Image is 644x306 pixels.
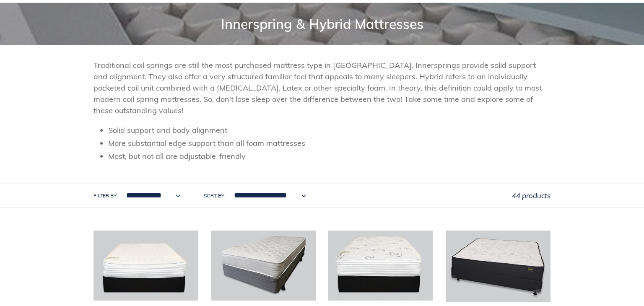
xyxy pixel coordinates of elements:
label: Sort by [204,192,224,200]
li: More substantial edge support than all foam mattresses [108,137,551,149]
li: Solid support and body alignment [108,124,551,136]
span: Innerspring & Hybrid Mattresses [221,16,423,32]
p: Traditional coil springs are still the most purchased mattress type in [GEOGRAPHIC_DATA]. Innersp... [93,60,551,116]
span: 44 products [512,191,551,200]
li: Most, but not all are adjustable-friendly [108,150,551,162]
label: Filter by [93,192,117,200]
